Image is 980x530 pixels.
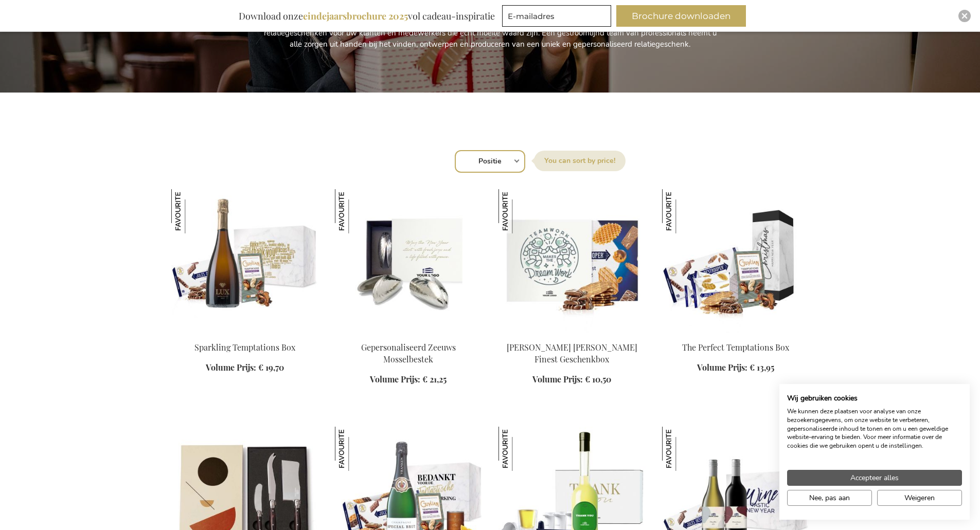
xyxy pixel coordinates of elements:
[616,5,746,27] button: Brochure downloaden
[498,189,543,233] img: Jules Destrooper Jules' Finest Geschenkbox
[335,427,379,471] img: Vranken Champagne Temptations Set
[809,492,850,503] span: Nee, pas aan
[422,374,447,385] span: € 21,25
[502,5,611,27] input: E-mailadres
[787,490,872,506] button: Pas cookie voorkeuren aan
[194,342,295,353] a: Sparkling Temptations Box
[787,407,962,450] p: We kunnen deze plaatsen voor analyse van onze bezoekersgegevens, om onze website te verbeteren, g...
[507,342,637,364] a: [PERSON_NAME] [PERSON_NAME] Finest Geschenkbox
[502,5,614,30] form: marketing offers and promotions
[171,189,216,233] img: Sparkling Temptations Box
[498,427,543,471] img: The Personalised Limoncello Shot Set
[662,189,706,233] img: The Perfect Temptations Box
[361,342,456,364] a: Gepersonaliseerd Zeeuws Mosselbestek
[532,374,611,386] a: Volume Prijs: € 10,50
[498,189,646,333] img: Jules Destrooper Jules' Finest Gift Box
[206,362,284,374] a: Volume Prijs: € 19,70
[534,151,626,171] label: Sorteer op
[904,492,935,503] span: Weigeren
[171,329,318,339] a: Sparkling Temptations Bpx Sparkling Temptations Box
[370,374,420,385] span: Volume Prijs:
[303,10,408,22] b: eindejaarsbrochure 2025
[258,362,284,373] span: € 19,70
[787,394,962,403] h2: Wij gebruiken cookies
[787,470,962,486] button: Accepteer alle cookies
[335,329,482,339] a: Personalised Zeeland Mussel Cutlery Gepersonaliseerd Zeeuws Mosselbestek
[662,329,809,339] a: The Perfect Temptations Box The Perfect Temptations Box
[961,13,968,19] img: Close
[750,362,774,373] span: € 13,95
[206,362,256,373] span: Volume Prijs:
[532,374,583,385] span: Volume Prijs:
[171,189,318,333] img: Sparkling Temptations Bpx
[335,189,482,333] img: Personalised Zeeland Mussel Cutlery
[958,10,971,22] div: Close
[850,472,899,483] span: Accepteer alles
[234,5,500,27] div: Download onze vol cadeau-inspiratie
[662,427,706,471] img: The Ultimate Wine & Chocolate Set
[682,342,789,353] a: The Perfect Temptations Box
[697,362,747,373] span: Volume Prijs:
[697,362,774,374] a: Volume Prijs: € 13,95
[370,374,447,386] a: Volume Prijs: € 21,25
[498,329,646,339] a: Jules Destrooper Jules' Finest Gift Box Jules Destrooper Jules' Finest Geschenkbox
[585,374,611,385] span: € 10,50
[335,189,379,233] img: Gepersonaliseerd Zeeuws Mosselbestek
[662,189,809,333] img: The Perfect Temptations Box
[877,490,962,506] button: Alle cookies weigeren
